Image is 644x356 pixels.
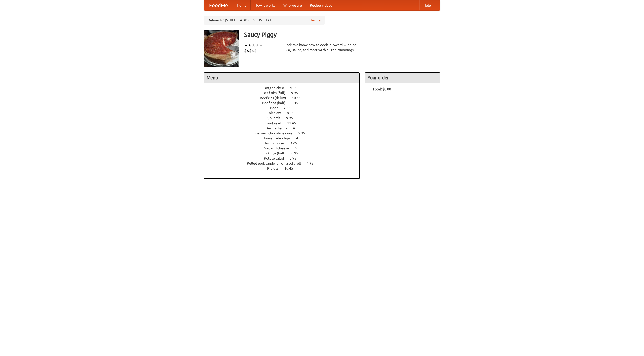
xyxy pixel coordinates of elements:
a: Beef ribs (half) 6.45 [262,101,307,105]
li: $ [249,48,252,53]
span: Hushpuppies [264,141,289,145]
a: Home [233,0,251,10]
h4: Menu [204,73,359,83]
span: 8.95 [287,111,299,115]
li: ★ [255,42,259,48]
h3: Saucy Piggy [244,30,440,40]
a: Collards 9.95 [267,116,302,120]
a: Beef ribs (full) 9.95 [263,91,307,95]
span: 6 [295,146,302,150]
a: BBQ chicken 4.95 [264,86,306,90]
span: 10.45 [292,96,306,100]
span: 6.95 [291,151,303,155]
h4: Your order [365,73,440,83]
span: Coleslaw [267,111,286,115]
a: Devilled eggs 4 [265,126,304,130]
span: 4 [293,126,300,130]
li: $ [252,48,254,53]
span: Collards [267,116,285,120]
span: 5.95 [298,131,310,135]
li: $ [254,48,257,53]
a: How it works [251,0,279,10]
span: Beef ribs (half) [262,101,291,105]
a: Change [309,18,321,23]
span: Devilled eggs [265,126,292,130]
li: ★ [248,42,252,48]
span: 9.95 [286,116,298,120]
span: 4 [296,136,303,140]
div: Deliver to: [STREET_ADDRESS][US_STATE] [204,16,325,25]
a: Mac and cheese 6 [264,146,306,150]
li: ★ [252,42,255,48]
a: German chocolate cake 5.95 [255,131,314,135]
a: Beef ribs (delux) 10.45 [260,96,310,100]
a: FoodMe [204,0,233,10]
span: Beef ribs (delux) [260,96,291,100]
span: 3.95 [290,156,301,160]
span: 4.95 [290,86,302,90]
span: BBQ chicken [264,86,289,90]
a: Hushpuppies 3.25 [264,141,306,145]
b: Total: $0.00 [373,87,391,91]
span: Beef ribs (full) [263,91,290,95]
div: Pork. We know how to cook it. Award-winning BBQ sauce, and meat with all the trimmings. [284,42,360,52]
span: Beer [270,106,283,110]
li: $ [244,48,247,53]
span: Pulled pork sandwich on a soft roll [247,161,306,165]
span: Housemade chips [262,136,295,140]
span: 3.25 [290,141,302,145]
span: Riblets [267,166,284,170]
span: 10.45 [284,166,298,170]
a: Potato salad 3.95 [264,156,306,160]
li: ★ [259,42,263,48]
a: Housemade chips 4 [262,136,307,140]
a: Cornbread 11.45 [265,121,305,125]
a: Pork ribs (half) 6.95 [262,151,307,155]
span: 6.45 [291,101,303,105]
li: $ [247,48,249,53]
a: Recipe videos [306,0,336,10]
a: Beer 7.55 [270,106,300,110]
a: Help [419,0,435,10]
li: ★ [244,42,248,48]
span: Pork ribs (half) [262,151,291,155]
span: Cornbread [265,121,286,125]
span: Mac and cheese [264,146,294,150]
a: Pulled pork sandwich on a soft roll 4.95 [247,161,323,165]
span: 9.95 [291,91,303,95]
span: 7.55 [284,106,295,110]
a: Who we are [279,0,306,10]
span: 11.45 [287,121,301,125]
a: Coleslaw 8.95 [267,111,303,115]
img: angular.jpg [204,30,239,67]
span: Potato salad [264,156,289,160]
a: Riblets 10.45 [267,166,302,170]
span: German chocolate cake [255,131,297,135]
span: 4.95 [307,161,318,165]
